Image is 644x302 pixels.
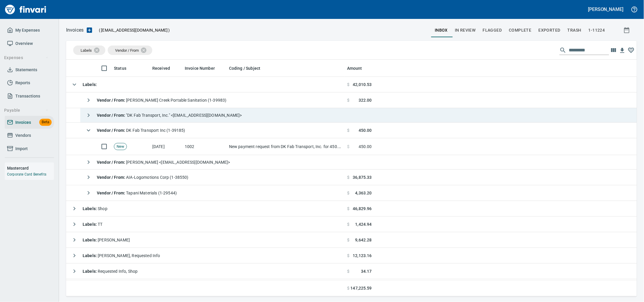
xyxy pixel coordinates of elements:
span: $ [347,144,349,150]
td: New payment request from DK Fab Transport, Inc. for 450.00 - invoice 1002 [227,138,345,155]
strong: Labels : [83,206,98,211]
span: Coding / Subject [229,65,260,72]
span: Received [152,65,178,72]
span: Amount [347,65,370,72]
a: InvoicesBeta [5,116,54,129]
a: Corporate Card Benefits [7,172,46,176]
span: Invoice Number [185,65,215,72]
button: Choose columns to display [609,46,618,55]
a: Transactions [5,90,54,103]
strong: Labels : [83,269,98,274]
span: 42,010.53 [353,82,372,87]
span: $ [347,127,349,133]
p: ( ) [95,27,170,33]
strong: Vendor / From : [97,175,126,180]
span: $ [347,237,349,243]
span: Exported [539,27,560,34]
span: $ [347,174,349,180]
span: Invoices [15,119,31,126]
span: My Expenses [15,27,40,34]
span: Expenses [4,54,49,61]
span: Coding / Subject [229,65,268,72]
button: Download table [618,46,627,55]
div: Vendor / From [108,46,152,55]
span: Vendors [15,132,31,139]
strong: Vendor / From : [97,160,126,165]
span: 9,642.28 [355,237,372,243]
span: $ [347,285,349,292]
span: Status [114,65,126,72]
span: Tapani Materials (1-29544) [97,191,177,195]
span: 46,829.96 [353,206,372,212]
span: 450.00 [359,144,372,150]
span: $ [347,253,349,259]
strong: Vendor / From : [97,128,126,133]
span: Transactions [15,92,40,100]
span: Received [152,65,170,72]
span: Statements [15,66,37,74]
span: 147,225.59 [351,285,372,292]
button: Payable [2,105,51,116]
strong: Vendor / From : [97,191,126,195]
span: New [114,144,127,150]
span: Overview [15,40,33,47]
strong: Labels : [83,82,97,87]
span: $ [347,190,349,196]
td: [DATE] [150,138,182,155]
span: 1,424.94 [355,221,372,227]
span: "DK Fab Transport, Inc." <[EMAIL_ADDRESS][DOMAIN_NAME]> [97,113,242,118]
strong: Labels : [83,253,98,258]
span: Flagged [483,27,502,34]
span: trash [568,27,581,34]
span: 34.17 [361,268,372,274]
span: Payable [4,107,49,114]
button: Show invoices within a particular date range [618,25,637,35]
span: In Review [455,27,476,34]
strong: Labels : [83,238,98,242]
span: Labels [81,48,92,53]
img: Finvari [4,2,48,17]
span: $ [347,206,349,212]
span: 450.00 [359,127,372,133]
h5: [PERSON_NAME] [588,6,624,12]
span: Requested Info, Shop [83,269,138,274]
span: [PERSON_NAME], Requested Info [83,253,160,258]
span: DK Fab Transport Inc (1-39185) [97,128,185,133]
span: Vendor / From [115,48,139,53]
a: Reports [5,76,54,90]
button: Column choices favorited. Click to reset to default [627,46,636,55]
span: [EMAIL_ADDRESS][DOMAIN_NAME] [100,27,168,33]
a: Import [5,142,54,155]
span: Amount [347,65,362,72]
span: 1-11224 [589,27,605,34]
span: Complete [509,27,532,34]
span: Beta [39,119,52,126]
span: 36,875.33 [353,174,372,180]
span: Invoice Number [185,65,223,72]
button: [PERSON_NAME] [587,5,625,14]
span: $ [347,82,349,87]
span: Status [114,65,134,72]
span: $ [347,268,349,274]
span: [PERSON_NAME] <[EMAIL_ADDRESS][DOMAIN_NAME]> [97,160,230,165]
span: Import [15,145,28,152]
span: 4,363.20 [355,190,372,196]
a: Statements [5,63,54,77]
button: Upload an Invoice [84,27,95,34]
a: Overview [5,37,54,50]
a: My Expenses [5,24,54,37]
h6: Mastercard [7,165,54,171]
button: Expenses [2,52,51,63]
strong: Labels : [83,222,98,227]
nav: breadcrumb [66,27,84,34]
span: [PERSON_NAME] Creek Portable Sanitation (1-39983) [97,98,227,103]
td: 1002 [182,138,227,155]
span: inbox [435,27,448,34]
span: Reports [15,79,30,87]
a: Vendors [5,129,54,142]
span: AIA-Logomotions Corp (1-38550) [97,175,189,180]
span: $ [347,97,349,103]
p: Invoices [66,27,84,34]
span: $ [347,221,349,227]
